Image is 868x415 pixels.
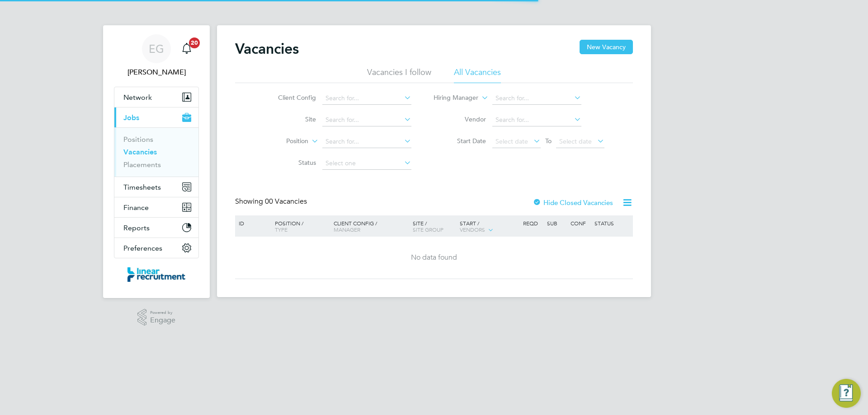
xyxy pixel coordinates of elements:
[454,67,501,83] li: All Vacancies
[123,224,150,232] span: Reports
[137,309,176,326] a: Powered byEngage
[123,135,153,144] a: Positions
[123,244,162,252] span: Preferences
[367,67,431,83] li: Vacancies I follow
[103,25,210,298] nav: Main navigation
[150,317,175,324] span: Engage
[521,215,544,231] div: Reqd
[331,215,410,237] div: Client Config /
[127,267,185,282] img: linearrecruitment-logo-retina.png
[189,37,200,48] span: 20
[235,197,309,206] div: Showing
[568,215,592,231] div: Conf
[123,148,157,156] a: Vacancies
[268,215,331,237] div: Position /
[264,115,316,123] label: Site
[322,135,411,148] input: Search for...
[149,43,164,55] span: EG
[334,226,360,233] span: Manager
[492,114,581,126] input: Search for...
[114,218,198,238] button: Reports
[114,87,198,107] button: Network
[495,137,528,145] span: Select date
[114,127,198,177] div: Jobs
[114,177,198,197] button: Timesheets
[322,114,411,126] input: Search for...
[458,215,521,238] div: Start /
[592,215,632,231] div: Status
[545,215,568,231] div: Sub
[322,92,411,105] input: Search for...
[178,34,196,63] a: 20
[114,238,198,258] button: Preferences
[123,93,152,102] span: Network
[460,226,485,233] span: Vendors
[114,197,198,217] button: Finance
[114,107,198,127] button: Jobs
[256,137,308,146] label: Position
[123,183,161,191] span: Timesheets
[236,215,268,231] div: ID
[236,253,632,262] div: No data found
[235,40,299,58] h2: Vacancies
[114,67,199,78] span: Eshanthi Goonetilleke
[322,157,411,170] input: Select one
[492,92,581,105] input: Search for...
[275,226,288,233] span: Type
[533,198,613,207] label: Hide Closed Vacancies
[580,40,633,54] button: New Vacancy
[264,93,316,102] label: Client Config
[150,309,175,317] span: Powered by
[413,226,443,233] span: Site Group
[410,215,458,237] div: Site /
[542,135,554,147] span: To
[426,93,478,103] label: Hiring Manager
[434,137,486,145] label: Start Date
[434,115,486,123] label: Vendor
[559,137,592,145] span: Select date
[832,379,861,408] button: Engage Resource Center
[123,203,149,212] span: Finance
[114,34,199,78] a: EG[PERSON_NAME]
[264,159,316,167] label: Status
[114,267,199,282] a: Go to home page
[123,160,161,169] a: Placements
[265,197,307,206] span: 00 Vacancies
[123,113,139,122] span: Jobs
